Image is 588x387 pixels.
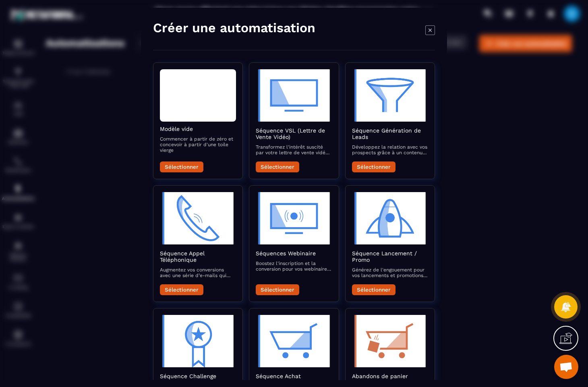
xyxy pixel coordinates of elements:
[160,284,203,295] button: Sélectionner
[352,267,428,278] p: Générez de l'engouement pour vos lancements et promotions avec une séquence d’e-mails captivante ...
[160,192,236,244] img: automation-objective-icon
[160,250,236,263] h2: Séquence Appel Téléphonique
[352,192,428,244] img: automation-objective-icon
[160,125,236,132] h2: Modèle vide
[554,355,578,379] a: Ouvrir le chat
[256,284,299,295] button: Sélectionner
[256,161,299,172] button: Sélectionner
[256,127,332,140] h2: Séquence VSL (Lettre de Vente Vidéo)
[352,127,428,140] h2: Séquence Génération de Leads
[352,69,428,121] img: automation-objective-icon
[352,373,428,379] h2: Abandons de panier
[256,144,332,155] p: Transformez l'intérêt suscité par votre lettre de vente vidéo en actions concrètes avec des e-mai...
[256,192,332,244] img: automation-objective-icon
[160,136,236,153] p: Commencer à partir de zéro et concevoir à partir d'une toile vierge
[160,373,236,379] h2: Séquence Challenge
[352,250,428,263] h2: Séquence Lancement / Promo
[352,161,395,172] button: Sélectionner
[352,144,428,155] p: Développez la relation avec vos prospects grâce à un contenu attractif qui les accompagne vers la...
[160,267,236,278] p: Augmentez vos conversions avec une série d’e-mails qui préparent et suivent vos appels commerciaux
[256,260,332,271] p: Boostez l'inscription et la conversion pour vos webinaires avec des e-mails qui informent, rappel...
[160,315,236,367] img: automation-objective-icon
[256,315,332,367] img: automation-objective-icon
[352,284,395,295] button: Sélectionner
[256,373,332,379] h2: Séquence Achat
[256,69,332,121] img: automation-objective-icon
[256,250,332,256] h2: Séquences Webinaire
[153,19,315,35] h4: Créer une automatisation
[352,315,428,367] img: automation-objective-icon
[160,161,203,172] button: Sélectionner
